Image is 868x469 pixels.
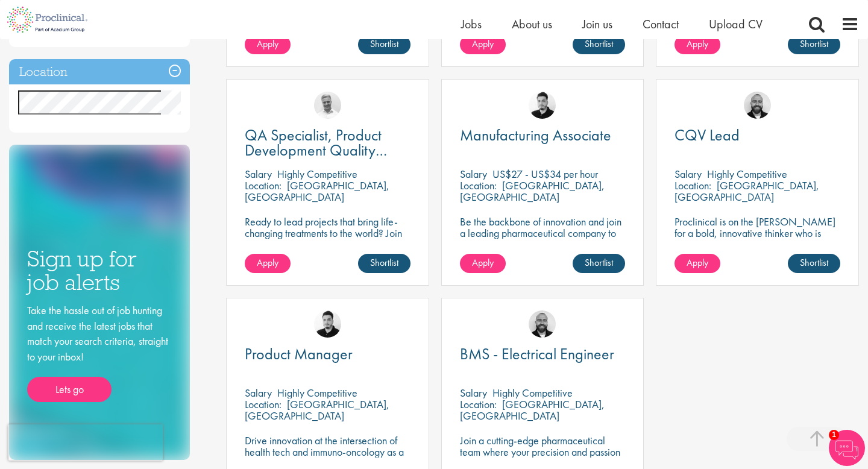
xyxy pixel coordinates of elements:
[257,37,278,50] span: Apply
[709,16,763,32] a: Upload CV
[245,397,281,411] span: Location:
[358,35,410,54] a: Shortlist
[573,35,625,54] a: Shortlist
[675,125,740,145] span: CQV Lead
[829,430,839,440] span: 1
[460,178,497,192] span: Location:
[8,424,163,461] iframe: reCAPTCHA
[675,178,711,192] span: Location:
[744,92,771,119] img: Jordan Kiely
[788,35,840,54] a: Shortlist
[245,178,389,204] p: [GEOGRAPHIC_DATA], [GEOGRAPHIC_DATA]
[245,386,272,400] span: Salary
[9,59,190,85] h3: Location
[687,37,708,50] span: Apply
[257,256,278,269] span: Apply
[461,16,482,32] a: Jobs
[675,167,702,181] span: Salary
[245,344,353,364] span: Product Manager
[460,178,605,204] p: [GEOGRAPHIC_DATA], [GEOGRAPHIC_DATA]
[829,430,865,466] img: Chatbot
[460,397,497,411] span: Location:
[707,167,787,181] p: Highly Competitive
[277,167,357,181] p: Highly Competitive
[358,254,410,273] a: Shortlist
[512,16,552,32] a: About us
[529,310,556,338] img: Jordan Kiely
[492,386,573,400] p: Highly Competitive
[582,16,612,32] a: Join us
[687,256,708,269] span: Apply
[460,254,506,273] a: Apply
[314,310,341,338] img: Anderson Maldonado
[643,16,679,32] a: Contact
[460,344,614,364] span: BMS - Electrical Engineer
[460,167,487,181] span: Salary
[460,347,626,362] a: BMS - Electrical Engineer
[492,167,598,181] p: US$27 - US$34 per hour
[245,347,410,362] a: Product Manager
[27,377,112,402] a: Lets go
[314,92,341,119] img: Joshua Bye
[27,303,172,402] div: Take the hassle out of job hunting and receive the latest jobs that match your search criteria, s...
[675,254,720,273] a: Apply
[245,254,291,273] a: Apply
[27,247,172,294] h3: Sign up for job alerts
[788,254,840,273] a: Shortlist
[245,167,272,181] span: Salary
[460,386,487,400] span: Salary
[460,128,626,143] a: Manufacturing Associate
[460,397,605,423] p: [GEOGRAPHIC_DATA], [GEOGRAPHIC_DATA]
[245,128,410,158] a: QA Specialist, Product Development Quality (PDQ)
[675,128,840,143] a: CQV Lead
[277,386,357,400] p: Highly Competitive
[675,35,720,54] a: Apply
[472,256,494,269] span: Apply
[675,216,840,273] p: Proclinical is on the [PERSON_NAME] for a bold, innovative thinker who is ready to help push the ...
[245,125,387,175] span: QA Specialist, Product Development Quality (PDQ)
[529,92,556,119] img: Anderson Maldonado
[460,216,626,262] p: Be the backbone of innovation and join a leading pharmaceutical company to help keep life-changin...
[460,35,506,54] a: Apply
[245,178,281,192] span: Location:
[245,397,389,423] p: [GEOGRAPHIC_DATA], [GEOGRAPHIC_DATA]
[245,216,410,273] p: Ready to lead projects that bring life-changing treatments to the world? Join our client at the f...
[460,125,611,145] span: Manufacturing Associate
[472,37,494,50] span: Apply
[573,254,625,273] a: Shortlist
[245,35,291,54] a: Apply
[675,178,819,204] p: [GEOGRAPHIC_DATA], [GEOGRAPHIC_DATA]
